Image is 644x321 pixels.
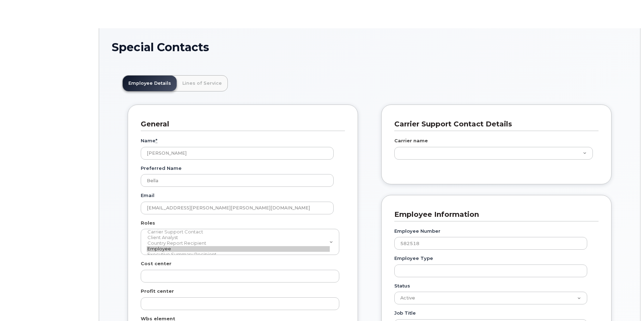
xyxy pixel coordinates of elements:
h3: Carrier Support Contact Details [394,119,593,129]
option: Carrier Support Contact [147,229,330,235]
option: Client Analyst [147,235,330,240]
label: Name [141,137,157,144]
label: Employee Type [394,255,433,262]
h3: General [141,119,340,129]
label: Preferred Name [141,165,182,172]
abbr: required [156,138,157,143]
a: Lines of Service [177,76,227,91]
h1: Special Contacts [112,41,627,53]
h3: Employee Information [394,210,593,219]
label: Roles [141,220,155,226]
option: Employee [147,246,330,252]
label: Cost center [141,260,171,267]
label: Status [394,283,410,289]
label: Email [141,192,154,199]
label: Job Title [394,310,416,316]
label: Carrier name [394,137,428,144]
label: Profit center [141,288,174,295]
a: Employee Details [123,76,177,91]
label: Employee Number [394,228,441,234]
option: Executive Summary Recipient [147,252,330,257]
option: Country Report Recipient [147,240,330,246]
